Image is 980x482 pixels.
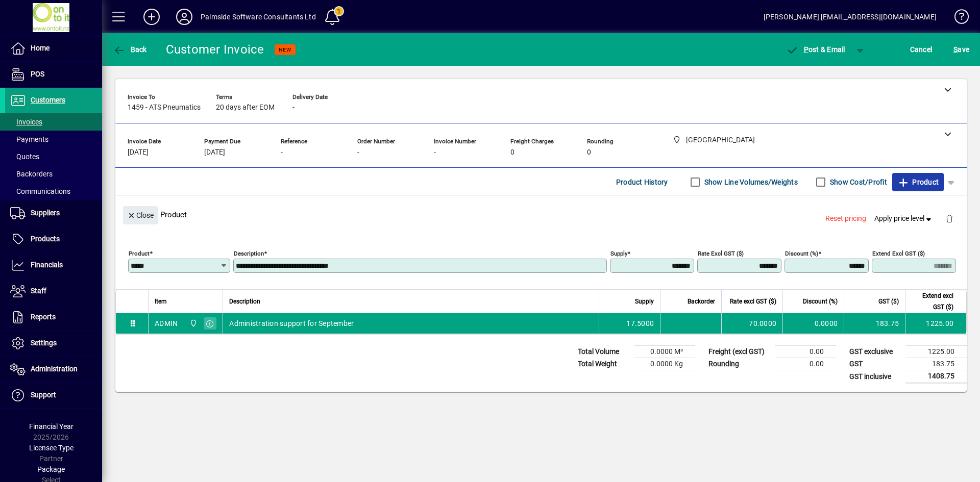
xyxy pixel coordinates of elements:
[102,40,158,59] app-page-header-button: Back
[775,358,836,370] td: 0.00
[357,148,359,157] span: -
[5,200,102,226] a: Suppliers
[730,296,776,307] span: Rate excl GST ($)
[31,313,56,321] span: Reports
[781,40,850,59] button: Post & Email
[31,391,56,399] span: Support
[5,331,102,356] a: Settings
[5,36,102,61] a: Home
[803,296,838,307] span: Discount (%)
[281,148,283,157] span: -
[825,213,866,224] span: Reset pricing
[204,148,225,157] span: [DATE]
[870,210,938,228] button: Apply price level
[5,62,102,87] a: POS
[113,45,147,54] span: Back
[5,183,102,200] a: Communications
[872,250,925,257] mat-label: Extend excl GST ($)
[234,250,264,257] mat-label: Description
[279,46,291,53] span: NEW
[908,40,935,59] button: Cancel
[953,41,969,58] span: ave
[201,9,316,25] div: Palmside Software Consultants Ltd
[31,96,65,104] span: Customers
[804,45,808,54] span: P
[905,346,967,358] td: 1225.00
[229,318,354,328] span: Administration support for September
[616,174,668,190] span: Product History
[31,209,60,217] span: Suppliers
[187,318,199,329] span: Christchurch
[5,226,102,252] a: Products
[626,318,654,328] span: 17.5000
[587,148,591,157] span: 0
[821,210,870,228] button: Reset pricing
[166,41,264,58] div: Customer Invoice
[786,45,845,54] span: ost & Email
[31,261,63,269] span: Financials
[31,70,44,78] span: POS
[5,148,102,165] a: Quotes
[29,422,73,430] span: Financial Year
[110,40,150,59] button: Back
[764,9,937,25] div: [PERSON_NAME] [EMAIL_ADDRESS][DOMAIN_NAME]
[874,213,934,224] span: Apply price level
[123,206,158,224] button: Close
[782,313,844,334] td: 0.0000
[434,148,436,157] span: -
[115,196,967,233] div: Product
[168,8,201,26] button: Profile
[127,207,154,224] span: Close
[5,357,102,382] a: Administration
[610,250,627,257] mat-label: Supply
[216,104,275,112] span: 20 days after EOM
[5,278,102,304] a: Staff
[573,358,634,370] td: Total Weight
[785,250,818,257] mat-label: Discount (%)
[951,40,972,59] button: Save
[897,174,939,190] span: Product
[844,346,905,358] td: GST exclusive
[5,252,102,278] a: Financials
[844,313,905,334] td: 183.75
[573,346,634,358] td: Total Volume
[878,296,899,307] span: GST ($)
[31,44,50,52] span: Home
[953,45,958,54] span: S
[10,153,39,161] span: Quotes
[905,313,966,334] td: 1225.00
[688,296,715,307] span: Backorder
[635,296,654,307] span: Supply
[910,41,933,58] span: Cancel
[10,187,70,195] span: Communications
[844,370,905,383] td: GST inclusive
[905,358,967,370] td: 183.75
[31,339,57,347] span: Settings
[703,346,775,358] td: Freight (excl GST)
[634,358,695,370] td: 0.0000 Kg
[702,177,798,187] label: Show Line Volumes/Weights
[892,173,944,191] button: Product
[5,165,102,183] a: Backorders
[155,296,167,307] span: Item
[31,365,78,373] span: Administration
[698,250,744,257] mat-label: Rate excl GST ($)
[155,318,178,328] div: ADMIN
[128,148,149,157] span: [DATE]
[5,131,102,148] a: Payments
[292,104,295,112] span: -
[510,148,514,157] span: 0
[229,296,260,307] span: Description
[10,118,42,126] span: Invoices
[31,287,46,295] span: Staff
[10,170,53,178] span: Backorders
[634,346,695,358] td: 0.0000 M³
[728,318,776,328] div: 70.0000
[912,290,953,313] span: Extend excl GST ($)
[129,250,150,257] mat-label: Product
[703,358,775,370] td: Rounding
[844,358,905,370] td: GST
[128,104,201,112] span: 1459 - ATS Pneumatics
[5,383,102,408] a: Support
[775,346,836,358] td: 0.00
